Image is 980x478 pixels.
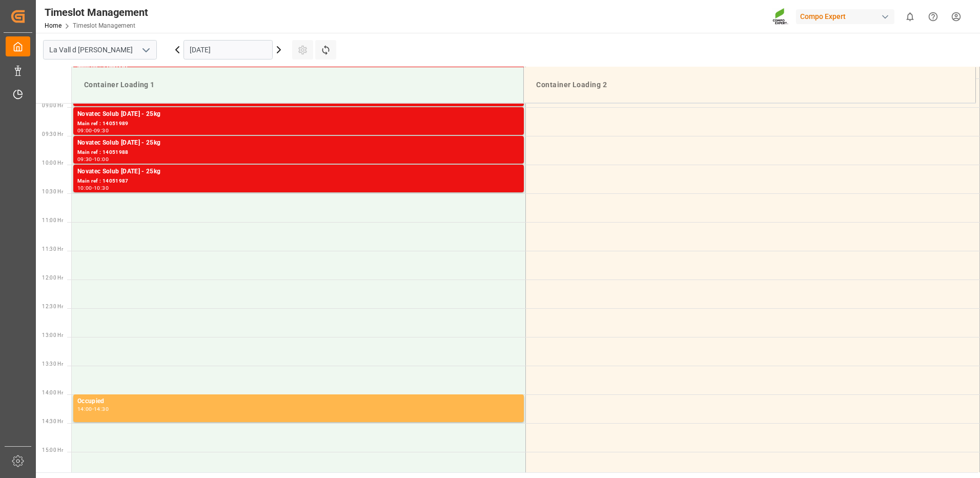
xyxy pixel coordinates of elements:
div: Novatec Solub [DATE] - 25kg [77,138,520,148]
div: 10:00 [77,186,92,190]
div: 10:30 [94,186,109,190]
button: open menu [138,42,153,58]
span: 12:30 Hr [42,304,63,309]
span: 11:00 Hr [42,217,63,223]
span: 14:00 Hr [42,390,63,395]
div: Novatec Solub [DATE] - 25kg [77,109,520,120]
div: - [92,186,94,190]
div: Timeslot Management [45,5,148,20]
img: Screenshot%202023-09-29%20at%2010.02.21.png_1712312052.png [772,8,789,26]
span: 15:00 Hr [42,447,63,453]
div: Main ref : 14051988 [77,148,520,157]
span: 09:30 Hr [42,131,63,137]
span: 10:30 Hr [42,189,63,194]
div: Container Loading 2 [532,75,967,94]
span: 11:30 Hr [42,246,63,252]
div: 14:00 [77,407,92,411]
div: 09:30 [94,128,109,133]
div: Compo Expert [796,9,894,24]
span: 12:00 Hr [42,275,63,281]
span: 09:00 Hr [42,103,63,108]
span: 10:00 Hr [42,160,63,166]
button: show 0 new notifications [899,5,922,28]
div: - [92,157,94,162]
div: - [92,407,94,411]
div: Container Loading 1 [80,75,515,94]
span: 14:30 Hr [42,419,63,424]
div: Novatec Solub [DATE] - 25kg [77,167,520,177]
div: 10:00 [94,157,109,162]
span: 13:00 Hr [42,332,63,338]
button: Compo Expert [796,7,899,26]
button: Help Center [922,5,945,28]
div: Main ref : 14051989 [77,120,520,128]
div: 09:00 [77,128,92,133]
input: DD.MM.YYYY [183,40,273,59]
div: - [92,128,94,133]
div: Main ref : 14051987 [77,177,520,186]
div: 09:30 [77,157,92,162]
span: 13:30 Hr [42,361,63,367]
input: Type to search/select [43,40,157,59]
div: 14:30 [94,407,109,411]
a: Home [45,22,62,29]
div: Occupied [77,396,520,407]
